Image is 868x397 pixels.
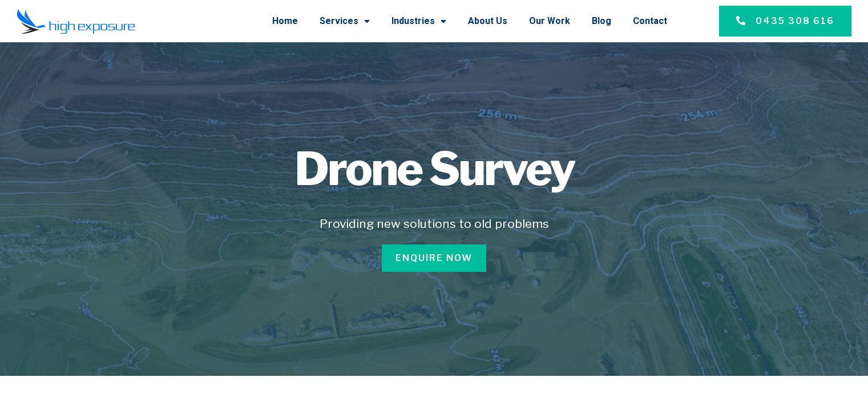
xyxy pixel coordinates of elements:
[391,6,446,36] a: Industries
[320,6,370,36] a: Services
[592,6,611,36] a: Blog
[382,244,486,272] a: Enquire Now
[93,215,776,233] h5: Providing new solutions to old problems
[468,6,507,36] a: About Us
[756,14,834,28] span: 0435 308 616
[272,6,298,36] a: Home
[395,251,473,265] span: Enquire Now
[529,6,570,36] a: Our Work
[17,9,135,34] img: Final-Logo copy
[93,146,776,192] h1: Drone Survey
[150,6,667,36] nav: Menu
[633,6,667,36] a: Contact
[719,6,851,37] a: 0435 308 616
